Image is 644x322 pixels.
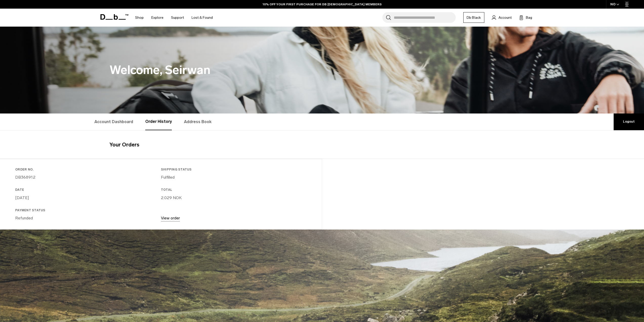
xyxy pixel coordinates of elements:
a: Address Book [184,113,212,130]
a: Db Black [463,12,484,23]
a: Logout [614,113,644,130]
a: Order History [145,113,172,130]
p: [DATE] [15,195,159,201]
a: Explore [151,9,163,27]
h1: Welcome, Seirwan [110,61,535,79]
h3: Date [15,187,159,192]
span: Account [498,15,512,20]
a: DB368912 [15,175,35,180]
a: Support [171,9,184,27]
h4: Your Orders [110,141,535,149]
nav: Main Navigation [131,9,217,27]
button: Bag [519,14,532,21]
a: 10% OFF YOUR FIRST PURCHASE FOR DB [DEMOGRAPHIC_DATA] MEMBERS [263,2,382,7]
a: View order [161,216,180,220]
a: Account [492,14,512,21]
a: Account Dashboard [94,113,133,130]
p: Fulfilled [161,174,305,180]
a: Lost & Found [192,9,213,27]
span: Bag [526,15,532,20]
a: Shop [135,9,144,27]
p: 2.029 NOK [161,195,305,201]
p: Refunded [15,215,159,221]
h3: Total [161,187,305,192]
h3: Payment Status [15,208,159,213]
h3: Shipping Status [161,167,305,172]
h3: Order No. [15,167,159,172]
